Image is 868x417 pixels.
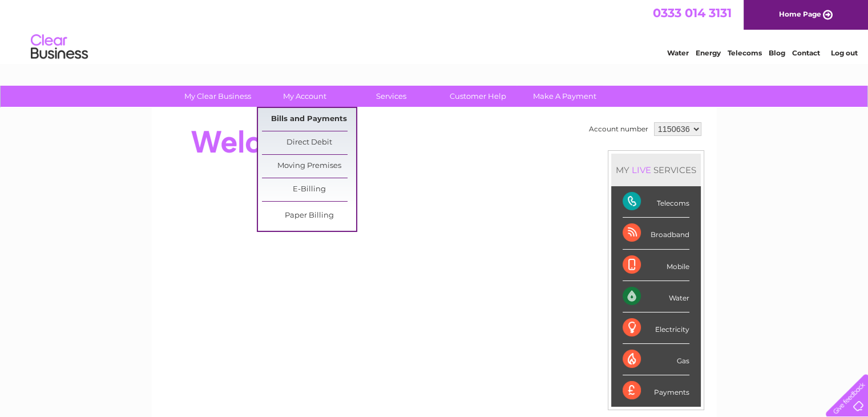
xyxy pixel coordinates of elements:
a: Bills and Payments [262,108,356,131]
td: Account number [586,119,651,139]
div: Mobile [623,250,689,281]
div: MY SERVICES [611,154,701,186]
a: Make A Payment [518,86,612,107]
a: Moving Premises [262,155,356,178]
div: Water [623,281,689,312]
img: logo.png [30,30,88,65]
div: Payments [623,375,689,406]
a: Log out [830,49,857,57]
a: Paper Billing [262,205,356,227]
div: Electricity [623,312,689,344]
a: Direct Debit [262,131,356,154]
div: Clear Business is a trading name of Verastar Limited (registered in [GEOGRAPHIC_DATA] No. 3667643... [165,6,704,55]
a: My Account [257,86,352,107]
div: LIVE [629,165,653,175]
a: Contact [792,49,820,57]
a: E-Billing [262,178,356,201]
a: Blog [769,49,785,57]
a: Energy [696,49,721,57]
div: Gas [623,344,689,375]
div: Broadband [623,218,689,249]
a: Telecoms [728,49,762,57]
a: Services [344,86,438,107]
a: My Clear Business [171,86,265,107]
div: Telecoms [623,186,689,218]
a: Customer Help [431,86,525,107]
a: Water [667,49,689,57]
a: 0333 014 3131 [653,6,732,20]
